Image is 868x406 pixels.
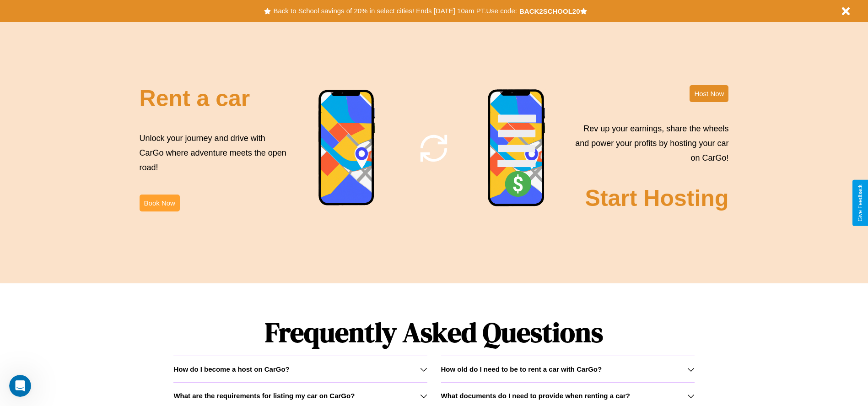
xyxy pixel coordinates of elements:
[585,185,729,211] h2: Start Hosting
[173,309,694,356] h1: Frequently Asked Questions
[271,5,519,17] button: Back to School savings of 20% in select cities! Ends [DATE] 10am PT.Use code:
[9,375,31,397] iframe: Intercom live chat
[487,89,546,208] img: phone
[173,392,355,400] h3: What are the requirements for listing my car on CarGo?
[570,121,728,166] p: Rev up your earnings, share the wheels and power your profits by hosting your car on CarGo!
[441,365,602,373] h3: How old do I need to be to rent a car with CarGo?
[519,7,580,15] b: BACK2SCHOOL20
[690,85,728,102] button: Host Now
[318,89,376,207] img: phone
[140,131,290,175] p: Unlock your journey and drive with CarGo where adventure meets the open road!
[441,392,630,400] h3: What documents do I need to provide when renting a car?
[140,195,180,211] button: Book Now
[140,85,250,112] h2: Rent a car
[857,184,863,222] div: Give Feedback
[173,365,289,373] h3: How do I become a host on CarGo?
